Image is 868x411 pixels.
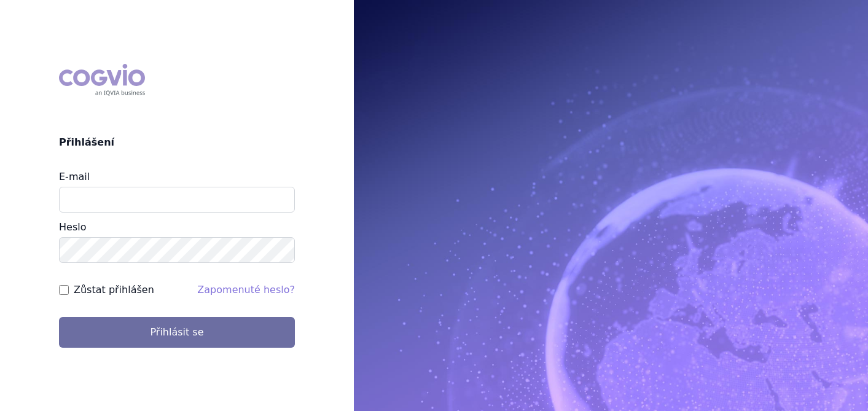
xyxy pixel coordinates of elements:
[59,171,90,182] label: E-mail
[59,317,295,348] button: Přihlásit se
[59,135,295,150] h2: Přihlášení
[197,284,295,296] a: Zapomenuté heslo?
[59,64,145,96] div: COGVIO
[74,283,154,297] label: Zůstat přihlášen
[59,221,86,233] label: Heslo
